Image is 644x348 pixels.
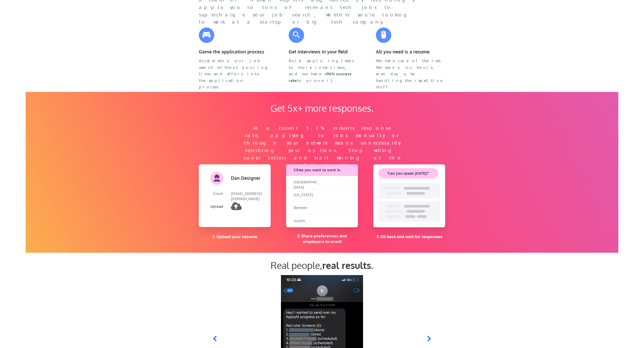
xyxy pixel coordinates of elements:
[199,260,445,271] div: Real people, .
[199,48,268,55] div: Game the application process
[294,193,319,198] div: [US_STATE]
[286,233,358,244] div: 2. Share preferences and employers to avoid
[289,48,358,55] div: Get interviews in your field
[231,176,264,180] div: Dan Designer
[266,102,378,114] div: Get 5x+ more responses.
[231,191,266,201] div: [EMAIL_ADDRESS][DOMAIN_NAME]
[289,71,353,83] strong: 96% success rate
[376,48,445,55] div: All you need is a resume
[294,168,351,173] div: Cities you want to work in
[199,204,223,209] div: Upload
[378,171,438,176] div: "Can you speak [DATE]?"
[199,58,268,90] div: Accelerate your job search without pouring time and effort into the application process.
[322,259,371,271] strong: real results
[294,205,319,211] div: Remote
[294,180,319,190] div: [GEOGRAPHIC_DATA]
[242,125,402,169] div: At a current 1-2% industry response rate, applying to jobs manually or through your network means...
[289,58,358,84] div: Bulk applying leads to more interviews, and we have a to prove it.
[376,58,445,90] div: We take care of the rest. We save you hours, even days, by handling the repetitive stuff.
[199,234,271,239] div: 1. Upload your resume
[294,219,319,224] div: Austin
[199,191,223,196] div: Email
[373,234,445,239] div: 3. Sit back and wait for responses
